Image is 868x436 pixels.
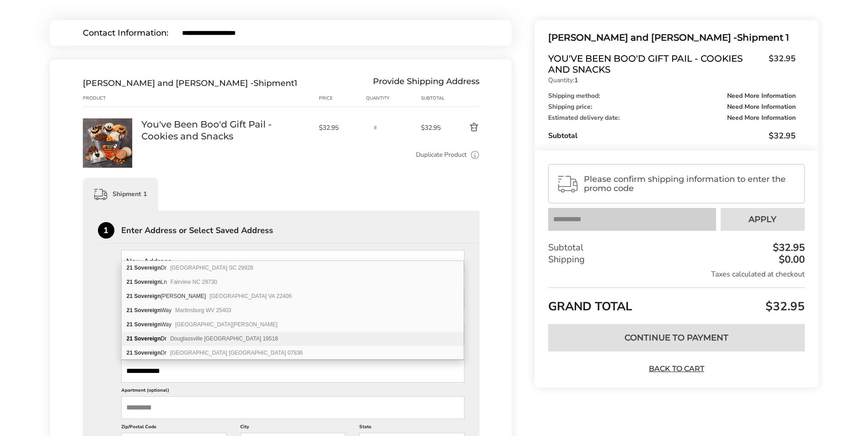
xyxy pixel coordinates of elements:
button: Delete product [447,122,480,133]
label: Zip/Postal Code [121,424,226,433]
div: Product [83,95,141,102]
div: Shipment 1 [83,178,158,211]
a: You've Been Boo'd Gift Pail - Cookies and Snacks [141,118,310,142]
div: Provide Shipping Address [373,78,480,88]
span: [GEOGRAPHIC_DATA] SC 29928 [170,265,253,271]
b: 21 [127,350,133,356]
b: 21 [127,293,133,299]
span: [PERSON_NAME] and [PERSON_NAME] - [83,78,253,88]
b: Sovereign [134,321,161,328]
div: Estimated delivery date: [548,115,795,121]
b: Sovereign [134,350,161,356]
span: [GEOGRAPHIC_DATA][PERSON_NAME] [175,321,278,328]
input: Delivery Address [121,360,465,383]
div: Taxes calculated at checkout [548,269,804,279]
b: Sovereign [134,279,161,285]
span: $32.95 [764,53,796,73]
span: 1 [294,78,297,88]
b: Sovereign [134,265,161,271]
span: Douglassville [GEOGRAPHIC_DATA] 19518 [170,335,278,342]
div: Shipping price: [548,104,795,110]
b: 21 [127,279,133,285]
label: City [240,424,345,433]
label: State [359,424,464,433]
input: Apartment [121,396,465,419]
div: 21 Sovereign Way [122,303,464,318]
a: Back to Cart [644,364,708,374]
div: 21 Sovereign Dr [122,261,464,275]
span: Please confirm shipping information to enter the promo code [584,175,796,193]
div: Contact Information: [83,29,182,37]
div: Shipment 1 [548,30,795,45]
span: $32.95 [769,130,796,141]
b: 21 [127,307,133,314]
b: Sovereign [134,293,161,299]
label: Apartment (optional) [121,387,465,396]
div: $32.95 [771,243,805,253]
b: Sovereign [134,307,161,314]
div: Shipping method: [548,93,795,99]
div: 21 Sovereign Ln [122,275,464,289]
span: [PERSON_NAME] and [PERSON_NAME] - [548,32,737,43]
p: Quantity: [548,77,795,84]
span: $32.95 [763,298,805,314]
div: 21 Sovereign Dr [122,346,464,360]
div: Shipment [83,78,297,88]
div: Subtotal [421,95,447,102]
div: Quantity [366,95,421,102]
div: Subtotal [548,242,804,254]
a: You've Been Boo'd Gift Pail - Cookies and Snacks [83,118,132,127]
span: Need More Information [727,104,796,110]
div: Shipping [548,254,804,266]
a: You've Been Boo'd Gift Pail - Cookies and Snacks$32.95 [548,53,795,75]
div: Price [319,95,367,102]
input: Quantity input [366,118,384,137]
div: Subtotal [548,130,795,141]
div: $0.00 [776,255,805,265]
input: State [121,250,465,273]
b: 21 [127,265,133,271]
span: Need More Information [727,93,796,99]
b: 21 [127,321,133,328]
b: Sovereign [134,335,161,342]
div: 21 Sovereign Natalie Walk [122,289,464,303]
span: Apply [749,215,776,223]
a: Duplicate Product [416,150,467,160]
input: E-mail [182,29,479,37]
span: [GEOGRAPHIC_DATA] [GEOGRAPHIC_DATA] 07836 [170,350,303,356]
button: Apply [721,208,805,231]
span: $32.95 [319,123,362,132]
strong: 1 [574,76,578,85]
div: Enter Address or Select Saved Address [121,226,480,234]
div: 21 Sovereign Way [122,318,464,332]
b: 21 [127,335,133,342]
span: Martinsburg WV 25403 [175,307,232,314]
span: You've Been Boo'd Gift Pail - Cookies and Snacks [548,53,764,75]
div: 21 Sovereign Dr [122,332,464,346]
button: Continue to Payment [548,324,804,351]
div: 1 [98,222,114,239]
span: Need More Information [727,115,796,121]
div: GRAND TOTAL [548,287,804,317]
span: [GEOGRAPHIC_DATA] VA 22406 [210,293,291,299]
img: You've Been Boo'd Gift Pail - Cookies and Snacks [83,118,132,168]
span: Fairview NC 28730 [171,279,217,285]
span: $32.95 [421,123,447,132]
